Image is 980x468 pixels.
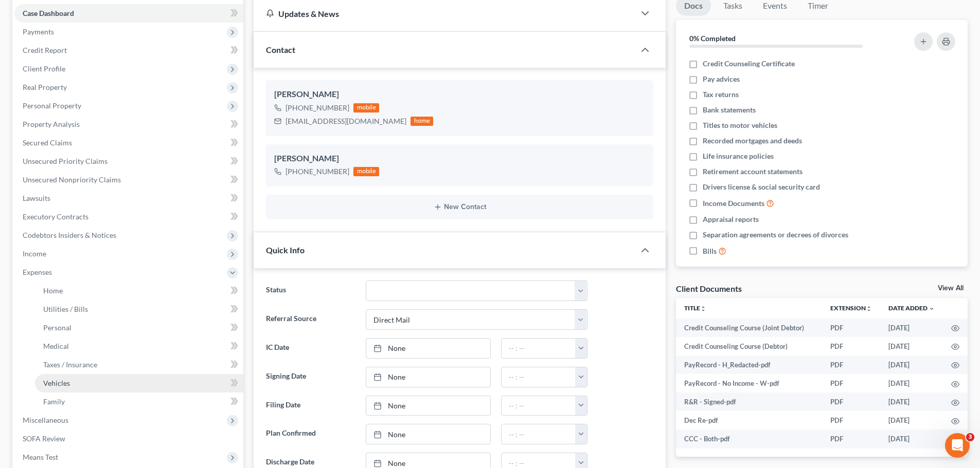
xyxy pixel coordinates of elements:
a: None [366,339,490,358]
strong: 0% Completed [689,34,736,43]
a: Personal [35,319,243,337]
i: unfold_more [866,306,872,312]
span: Case Dashboard [23,9,74,17]
td: [DATE] [880,355,943,374]
a: None [366,396,490,416]
button: New Contact [274,203,645,211]
label: Signing Date [261,367,360,387]
span: Real Property [23,83,67,91]
a: Home [35,282,243,300]
td: [DATE] [880,411,943,429]
div: [PERSON_NAME] [274,88,645,101]
a: None [366,367,490,387]
a: Property Analysis [14,115,243,134]
span: Separation agreements or decrees of divorces [703,230,848,240]
div: Updates & News [266,8,622,19]
td: [DATE] [880,392,943,411]
div: mobile [353,103,379,113]
span: Personal [43,323,72,332]
span: Property Analysis [23,120,80,128]
span: Retirement account statements [703,166,803,177]
a: Extensionunfold_more [830,304,872,312]
input: -- : -- [502,339,576,358]
span: Home [43,286,63,295]
label: IC Date [261,338,360,359]
a: Family [35,392,243,411]
span: Tax returns [703,89,739,100]
a: Unsecured Nonpriority Claims [14,171,243,189]
div: [PERSON_NAME] [274,153,645,165]
span: Bills [703,246,717,256]
span: Personal Property [23,101,81,110]
span: Utilities / Bills [43,305,88,313]
span: Bank statements [703,105,756,115]
input: -- : -- [502,396,576,416]
input: -- : -- [502,424,576,444]
span: Expenses [23,268,52,276]
span: Income [23,249,46,258]
a: Case Dashboard [14,4,243,23]
span: Lawsuits [23,194,50,202]
span: Secured Claims [23,138,72,147]
span: Family [43,397,65,406]
a: Titleunfold_more [684,304,706,312]
i: expand_more [929,306,935,312]
span: Executory Contracts [23,212,88,221]
a: Taxes / Insurance [35,355,243,374]
a: None [366,424,490,444]
span: Vehicles [43,379,70,387]
td: PayRecord - H_Redacted-pdf [676,355,822,374]
span: Payments [23,27,54,36]
td: PDF [822,374,880,392]
td: PDF [822,429,880,448]
label: Plan Confirmed [261,424,360,444]
span: Client Profile [23,64,65,73]
div: [PHONE_NUMBER] [286,166,349,177]
label: Status [261,280,360,301]
span: SOFA Review [23,434,65,443]
span: Pay advices [703,74,740,84]
span: Credit Counseling Certificate [703,59,795,69]
a: Lawsuits [14,189,243,208]
span: 3 [966,433,974,441]
td: PDF [822,411,880,429]
td: PDF [822,319,880,337]
td: Credit Counseling Course (Debtor) [676,337,822,355]
span: Unsecured Priority Claims [23,157,108,165]
a: Vehicles [35,374,243,392]
div: home [411,117,433,126]
a: Utilities / Bills [35,300,243,319]
i: unfold_more [700,306,706,312]
span: Appraisal reports [703,214,759,224]
a: Date Added expand_more [888,304,935,312]
td: CCC - Both-pdf [676,429,822,448]
label: Filing Date [261,396,360,416]
td: [DATE] [880,337,943,355]
div: Client Documents [676,283,742,294]
td: Credit Counseling Course (Joint Debtor) [676,319,822,337]
span: Drivers license & social security card [703,182,820,192]
td: [DATE] [880,374,943,392]
a: Medical [35,337,243,355]
td: PDF [822,355,880,374]
div: [EMAIL_ADDRESS][DOMAIN_NAME] [286,116,406,126]
td: R&R - Signed-pdf [676,392,822,411]
span: Titles to motor vehicles [703,120,777,130]
a: View All [938,285,964,292]
span: Income Documents [703,198,764,209]
div: [PHONE_NUMBER] [286,103,349,113]
input: -- : -- [502,367,576,387]
td: [DATE] [880,319,943,337]
span: Quick Info [266,245,305,255]
a: SOFA Review [14,429,243,448]
a: Credit Report [14,41,243,60]
span: Life insurance policies [703,151,774,161]
td: PDF [822,392,880,411]
a: Secured Claims [14,134,243,152]
a: Unsecured Priority Claims [14,152,243,171]
span: Contact [266,45,295,54]
td: PDF [822,337,880,355]
span: Unsecured Nonpriority Claims [23,175,121,184]
label: Referral Source [261,309,360,330]
span: Codebtors Insiders & Notices [23,231,116,239]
